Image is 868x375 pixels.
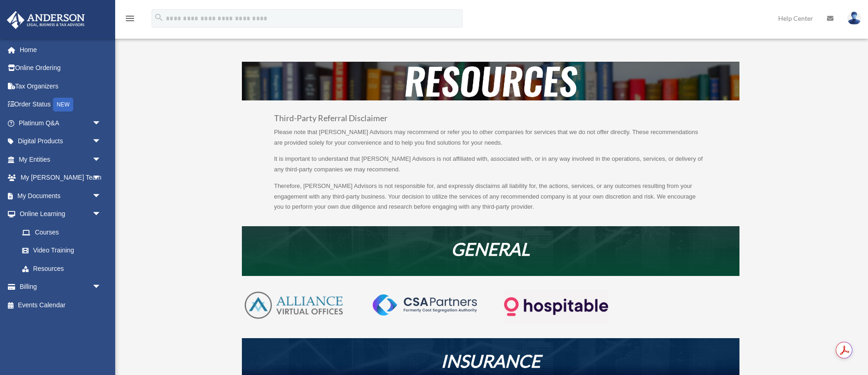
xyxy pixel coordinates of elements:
img: AVO-logo-1-color [242,290,346,321]
span: arrow_drop_down [92,150,111,169]
img: User Pic [847,12,861,25]
img: Anderson Advisors Platinum Portal [4,11,88,29]
span: arrow_drop_down [92,278,111,297]
a: Platinum Q&Aarrow_drop_down [6,114,115,132]
i: search [154,12,164,23]
em: GENERAL [451,238,530,259]
p: Please note that [PERSON_NAME] Advisors may recommend or refer you to other companies for service... [274,127,707,154]
p: It is important to understand that [PERSON_NAME] Advisors is not affiliated with, associated with... [274,154,707,181]
a: Video Training [13,241,115,260]
a: Resources [13,259,111,278]
a: Courses [13,223,115,241]
a: Home [6,41,115,59]
span: arrow_drop_down [92,114,111,133]
img: CSA-partners-Formerly-Cost-Segregation-Authority [373,294,476,316]
a: Order StatusNEW [6,95,115,114]
a: Online Learningarrow_drop_down [6,205,115,223]
a: Billingarrow_drop_down [6,278,115,296]
a: Online Ordering [6,59,115,77]
span: arrow_drop_down [92,132,111,151]
a: Events Calendar [6,296,115,314]
img: resources-header [242,62,739,100]
span: arrow_drop_down [92,187,111,205]
a: My [PERSON_NAME] Teamarrow_drop_down [6,169,115,187]
h3: Third-Party Referral Disclaimer [274,114,707,127]
a: Digital Productsarrow_drop_down [6,132,115,151]
span: arrow_drop_down [92,169,111,187]
div: NEW [53,98,73,111]
a: Tax Organizers [6,77,115,95]
em: INSURANCE [441,350,540,371]
a: My Entitiesarrow_drop_down [6,150,115,169]
a: menu [124,16,135,24]
p: Therefore, [PERSON_NAME] Advisors is not responsible for, and expressly disclaims all liability f... [274,181,707,212]
span: arrow_drop_down [92,205,111,224]
a: My Documentsarrow_drop_down [6,187,115,205]
img: Logo-transparent-dark [504,290,608,323]
i: menu [124,13,135,24]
